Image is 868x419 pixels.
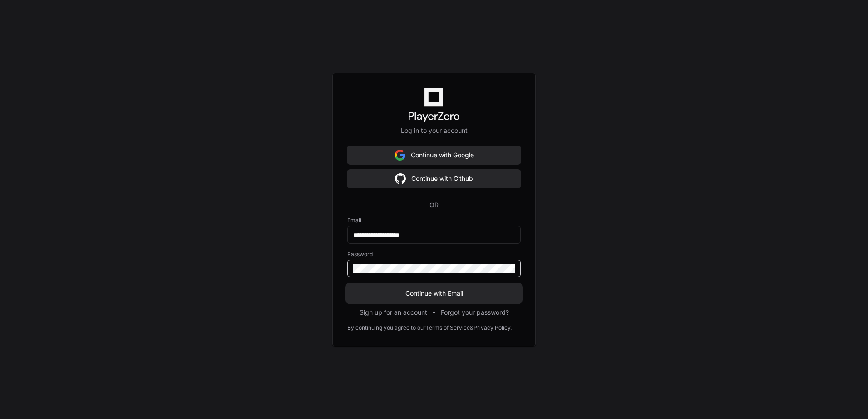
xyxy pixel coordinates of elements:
[347,217,521,224] label: Email
[347,126,521,135] p: Log in to your account
[426,200,442,209] span: OR
[473,324,512,331] a: Privacy Policy.
[347,324,426,331] div: By continuing you agree to our
[470,324,473,331] div: &
[360,308,427,317] button: Sign up for an account
[347,251,521,258] label: Password
[426,324,470,331] a: Terms of Service
[395,146,405,164] img: Sign in with google
[441,308,509,317] button: Forgot your password?
[347,170,521,188] button: Continue with Github
[347,146,521,164] button: Continue with Google
[347,284,521,302] button: Continue with Email
[395,170,406,188] img: Sign in with google
[347,289,521,298] span: Continue with Email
